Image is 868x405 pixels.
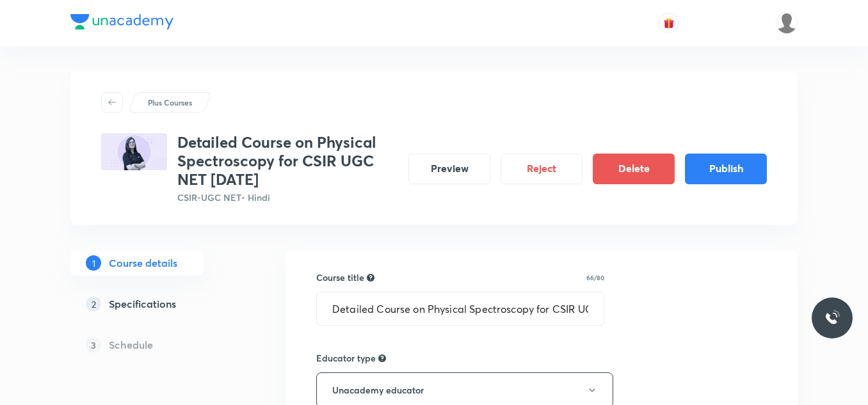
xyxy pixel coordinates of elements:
[86,255,101,271] p: 1
[177,133,398,188] h3: Detailed Course on Physical Spectroscopy for CSIR UGC NET [DATE]
[663,17,675,29] img: avatar
[776,12,798,34] img: roshni
[317,292,604,325] input: A great title is short, clear and descriptive
[367,272,374,283] div: A great title is short, clear and descriptive
[109,255,177,271] h5: Course details
[378,353,386,364] div: Not allowed to edit
[109,296,176,312] h5: Specifications
[86,337,101,353] p: 3
[177,191,398,204] p: CSIR-UGC NET • Hindi
[593,154,675,184] button: Delete
[70,14,173,29] img: Company Logo
[70,291,245,317] a: 2Specifications
[316,351,376,365] h6: Educator type
[824,310,840,326] img: ttu
[109,337,153,353] h5: Schedule
[316,271,364,284] h6: Course title
[86,296,101,312] p: 2
[70,14,173,33] a: Company Logo
[408,154,490,184] button: Preview
[659,13,679,33] button: avatar
[685,154,767,184] button: Publish
[501,154,583,184] button: Reject
[148,97,192,108] p: Plus Courses
[101,133,167,170] img: B90A8335-9EFA-42D8-9224-453F909E3149_plus.png
[586,274,604,281] p: 66/80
